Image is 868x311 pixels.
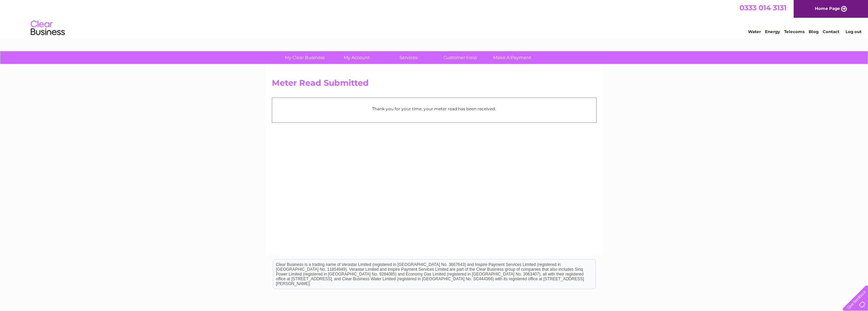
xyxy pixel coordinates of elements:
[845,29,862,34] a: Log out
[272,78,597,91] h2: Meter Read Submitted
[823,29,839,34] a: Contact
[748,29,761,34] a: Water
[432,51,488,64] a: Customer Help
[765,29,780,34] a: Energy
[328,51,385,64] a: My Account
[809,29,819,34] a: Blog
[276,105,593,112] p: Thank you for your time, your meter read has been received.
[739,3,786,12] a: 0333 014 3131
[30,18,65,39] img: logo.png
[277,51,333,64] a: My Clear Business
[784,29,805,34] a: Telecoms
[484,51,540,64] a: Make A Payment
[380,51,437,64] a: Services
[273,4,595,33] div: Clear Business is a trading name of Verastar Limited (registered in [GEOGRAPHIC_DATA] No. 3667643...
